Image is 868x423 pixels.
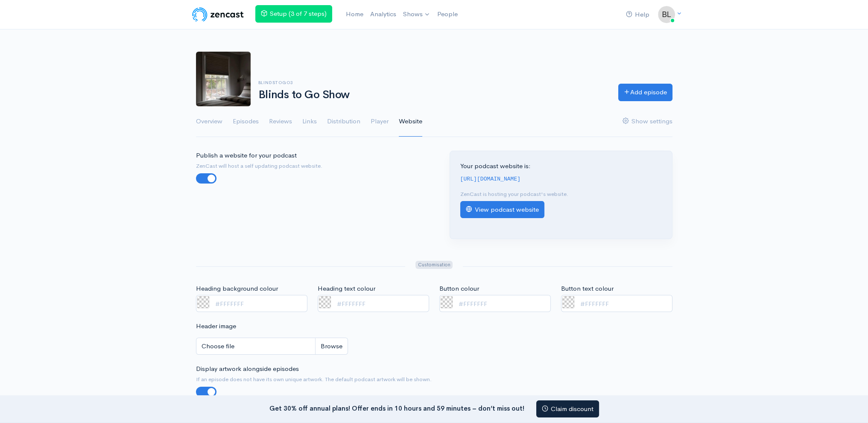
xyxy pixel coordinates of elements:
[367,5,400,23] a: Analytics
[196,106,222,137] a: Overview
[439,295,551,312] input: #FFFFFFF
[460,190,662,198] p: ZenCast is hosting your podcast's website.
[460,201,544,219] a: View podcast website
[258,80,608,85] h6: blindstogo3
[536,400,599,418] a: Claim discount
[399,106,422,137] a: Website
[439,284,479,294] label: Button colour
[400,5,434,24] a: Shows
[342,5,367,23] a: Home
[318,295,429,312] input: #FFFFFFF
[258,89,608,101] h1: Blinds to Go Show
[196,375,672,384] small: If an episode does not have its own unique artwork. The default podcast artwork will be shown.
[561,295,672,312] input: #FFFFFFF
[327,106,360,137] a: Distribution
[196,295,307,312] input: #FFFFFFF
[623,6,653,24] a: Help
[623,106,672,137] a: Show settings
[415,261,453,269] span: Customisation
[196,284,278,294] label: Heading background colour
[618,84,672,101] a: Add episode
[233,106,259,137] a: Episodes
[434,5,461,23] a: People
[255,5,332,23] a: Setup (3 of 7 steps)
[269,106,292,137] a: Reviews
[318,284,375,294] label: Heading text colour
[269,404,524,412] strong: Get 30% off annual plans! Offer ends in 10 hours and 59 minutes – don’t miss out!
[196,321,236,331] label: Header image
[658,6,675,23] img: ...
[196,151,297,160] label: Publish a website for your podcast
[302,106,317,137] a: Links
[196,364,299,374] label: Display artwork alongside episodes
[561,284,614,294] label: Button text colour
[196,162,429,170] small: ZenCast will host a self updating podcast website.
[191,6,245,23] img: ZenCast Logo
[460,176,521,182] code: [URL][DOMAIN_NAME]
[371,106,389,137] a: Player
[460,161,662,171] p: Your podcast website is:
